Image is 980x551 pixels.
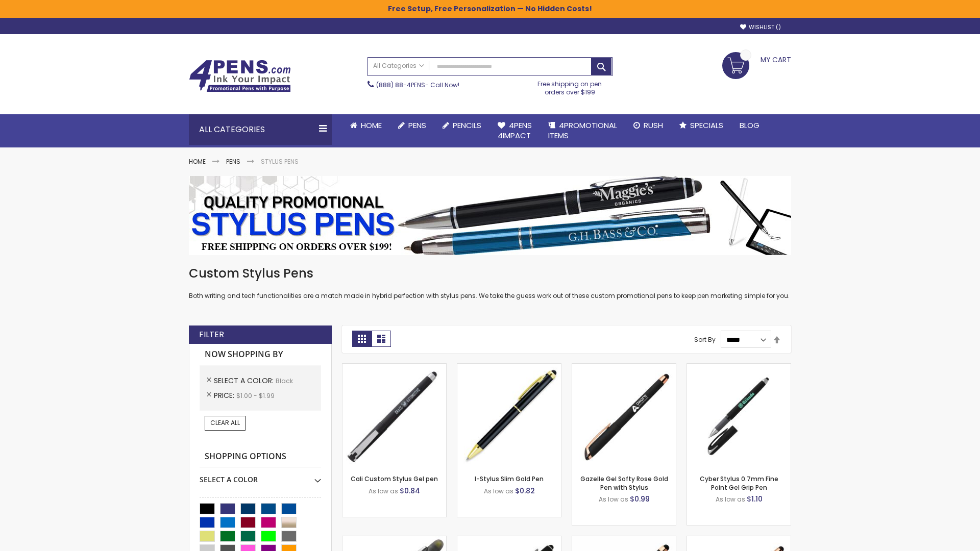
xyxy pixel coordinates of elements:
[342,114,390,137] a: Home
[373,62,424,70] span: All Categories
[236,391,275,400] span: $1.00 - $1.99
[189,60,291,92] img: 4Pens Custom Pens and Promotional Products
[457,536,561,544] a: Custom Soft Touch® Metal Pens with Stylus-Black
[572,364,676,467] img: Gazelle Gel Softy Rose Gold Pen with Stylus-Black
[342,536,446,544] a: Souvenir® Jalan Highlighter Stylus Pen Combo-Black
[189,157,206,166] a: Home
[369,487,398,495] span: As low as
[740,23,781,31] a: Wishlist
[716,495,745,504] span: As low as
[599,495,628,504] span: As low as
[457,363,561,372] a: I-Stylus Slim Gold-Black
[368,58,429,74] a: All Categories
[625,114,671,137] a: Rush
[189,265,791,282] h1: Custom Stylus Pens
[580,474,668,491] a: Gazelle Gel Softy Rose Gold Pen with Stylus
[200,446,321,468] strong: Shopping Options
[515,486,535,496] span: $0.82
[376,81,459,89] span: - Call Now!
[453,120,481,131] span: Pencils
[630,494,650,504] span: $0.99
[205,416,246,430] a: Clear All
[226,157,240,166] a: Pens
[572,536,676,544] a: Islander Softy Rose Gold Gel Pen with Stylus-Black
[687,364,791,467] img: Cyber Stylus 0.7mm Fine Point Gel Grip Pen-Black
[199,329,224,340] strong: Filter
[690,120,723,131] span: Specials
[376,81,425,89] a: (888) 88-4PENS
[276,377,293,385] span: Black
[527,76,613,96] div: Free shipping on pen orders over $199
[489,114,540,147] a: 4Pens4impact
[457,364,561,467] img: I-Stylus Slim Gold-Black
[740,120,759,131] span: Blog
[484,487,513,495] span: As low as
[189,114,332,145] div: All Categories
[352,331,372,347] strong: Grid
[214,375,276,386] span: Select A Color
[351,474,438,483] a: Cali Custom Stylus Gel pen
[200,467,321,485] div: Select A Color
[189,265,791,300] div: Both writing and tech functionalities are a match made in hybrid perfection with stylus pens. We ...
[408,120,426,131] span: Pens
[731,114,768,137] a: Blog
[210,418,240,427] span: Clear All
[434,114,489,137] a: Pencils
[390,114,434,137] a: Pens
[700,474,778,491] a: Cyber Stylus 0.7mm Fine Point Gel Grip Pen
[540,114,625,147] a: 4PROMOTIONALITEMS
[261,157,299,166] strong: Stylus Pens
[342,364,446,467] img: Cali Custom Stylus Gel pen-Black
[747,494,763,504] span: $1.10
[475,474,544,483] a: I-Stylus Slim Gold Pen
[687,363,791,372] a: Cyber Stylus 0.7mm Fine Point Gel Grip Pen-Black
[694,335,716,344] label: Sort By
[572,363,676,372] a: Gazelle Gel Softy Rose Gold Pen with Stylus-Black
[498,120,532,141] span: 4Pens 4impact
[361,120,382,131] span: Home
[342,363,446,372] a: Cali Custom Stylus Gel pen-Black
[189,176,791,255] img: Stylus Pens
[644,120,663,131] span: Rush
[214,390,236,400] span: Price
[671,114,731,137] a: Specials
[200,344,321,365] strong: Now Shopping by
[400,486,420,496] span: $0.84
[687,536,791,544] a: Gazelle Gel Softy Rose Gold Pen with Stylus - ColorJet-Black
[548,120,617,141] span: 4PROMOTIONAL ITEMS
